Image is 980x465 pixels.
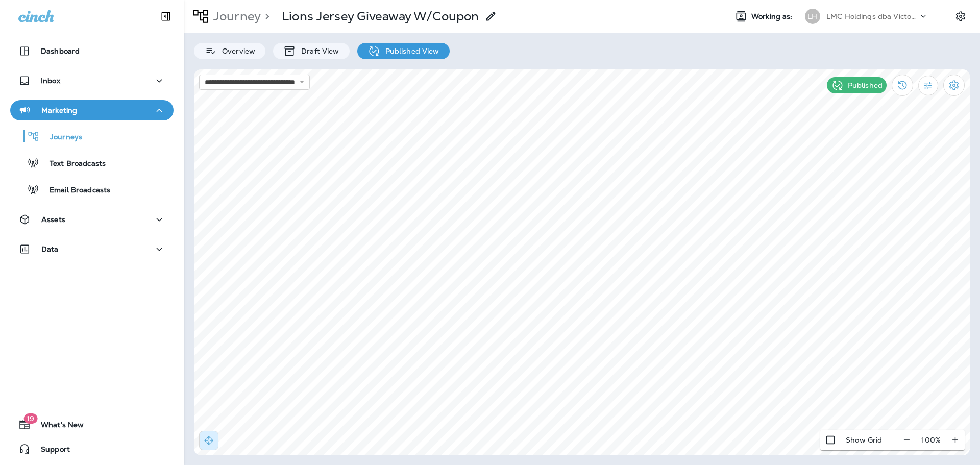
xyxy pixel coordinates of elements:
button: Journeys [10,126,174,147]
p: Assets [41,215,65,224]
button: Data [10,239,174,259]
p: Draft View [296,47,339,55]
button: Collapse Sidebar [152,6,180,27]
p: Published [848,81,883,89]
p: Journey [209,9,261,24]
p: LMC Holdings dba Victory Lane Quick Oil Change [826,12,918,20]
p: Dashboard [41,47,80,55]
p: Inbox [41,77,60,85]
button: Marketing [10,100,174,120]
button: View Changelog [892,75,913,96]
p: Marketing [41,106,77,114]
button: Assets [10,209,174,230]
button: Dashboard [10,41,174,61]
button: Email Broadcasts [10,179,174,200]
button: Text Broadcasts [10,152,174,174]
p: Overview [217,47,255,55]
span: Support [31,445,70,457]
p: > [261,9,269,24]
button: 19What's New [10,414,174,435]
p: Lions Jersey Giveaway W/Coupon [282,9,479,24]
button: Filter Statistics [918,76,938,95]
p: Show Grid [846,436,882,444]
button: Inbox [10,70,174,91]
span: Working as: [751,12,795,21]
span: What's New [31,421,84,433]
p: Journeys [40,133,82,142]
button: Settings [943,75,965,96]
p: Email Broadcasts [39,186,110,195]
button: Support [10,439,174,459]
span: 19 [23,413,37,424]
p: Data [41,245,59,253]
p: Published View [380,47,439,55]
p: Text Broadcasts [39,159,106,169]
button: Settings [951,7,970,26]
p: 100 % [921,436,941,444]
div: LH [805,9,820,24]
